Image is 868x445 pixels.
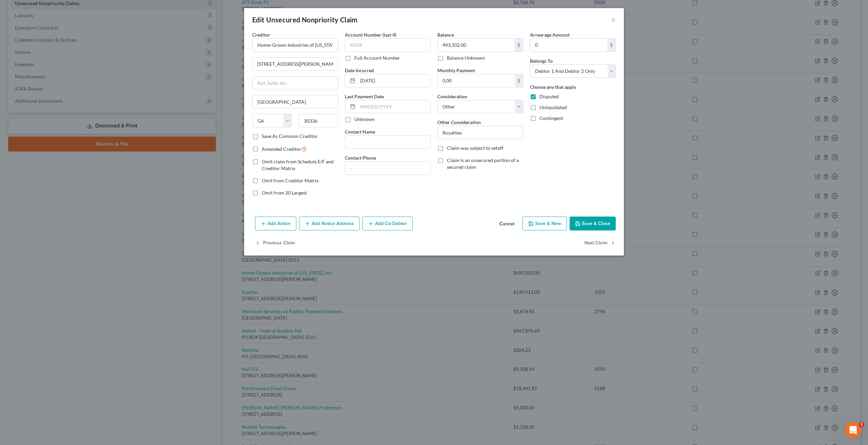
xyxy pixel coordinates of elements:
label: Other Consideration [437,119,481,126]
label: Full Account Number [354,55,400,61]
label: Consideration [437,93,467,100]
div: $ [515,74,523,87]
label: Save As Common Creditor [262,133,318,140]
button: Add Co-Debtor [362,217,413,231]
div: $ [607,39,615,52]
div: Edit Unsecured Nonpriority Claim [252,15,358,24]
label: Contact Phone [345,154,376,161]
input: MM/DD/YYYY [358,100,430,113]
input: XXXX [345,38,431,52]
button: Add Notice Address [299,217,360,231]
label: Date Incurred [345,67,374,74]
label: Balance Unknown [447,55,485,61]
span: Belongs To [530,58,553,64]
label: Account Number (last 4) [345,31,396,38]
input: MM/DD/YYYY [358,74,430,87]
button: Add Action [255,217,296,231]
span: Disputed [539,94,559,99]
input: Enter city... [253,95,338,108]
div: $ [515,39,523,52]
input: Enter zip... [299,114,338,127]
span: Contingent [539,115,563,121]
span: Unliquidated [539,104,567,110]
button: Cancel [494,217,520,231]
input: Specify... [438,126,523,139]
button: Next Claim [585,236,616,250]
label: Choose any that apply [530,83,576,90]
iframe: Intercom live chat [845,422,861,438]
span: Claim was subject to setoff [447,145,504,151]
input: 0.00 [438,74,515,87]
input: 0.00 [530,39,607,52]
label: Last Payment Date [345,93,384,100]
label: Arrearage Amount [530,31,570,38]
input: -- [345,162,430,175]
label: Monthly Payment [437,67,475,74]
span: Claim is an unsecured portion of a secured claim [447,157,519,170]
input: Enter address... [253,58,338,70]
input: Search creditor by name... [252,38,338,52]
label: Contact Name [345,128,375,135]
button: × [611,16,616,24]
span: Amended Creditor [262,146,301,152]
span: Omit from Creditor Matrix [262,178,319,183]
label: Unknown [354,116,375,123]
span: 1 [859,422,864,427]
span: Omit from 20 Largest [262,190,307,196]
span: Omit claim from Schedule E/F and Creditor Matrix [262,159,334,171]
button: Save & Close [570,217,616,231]
input: -- [345,136,430,148]
label: Balance [437,31,454,38]
input: 0.00 [438,39,515,52]
button: Save & New [522,217,567,231]
span: Creditor [252,32,270,38]
input: Apt, Suite, etc... [253,77,338,89]
button: Previous Claim [255,236,295,250]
